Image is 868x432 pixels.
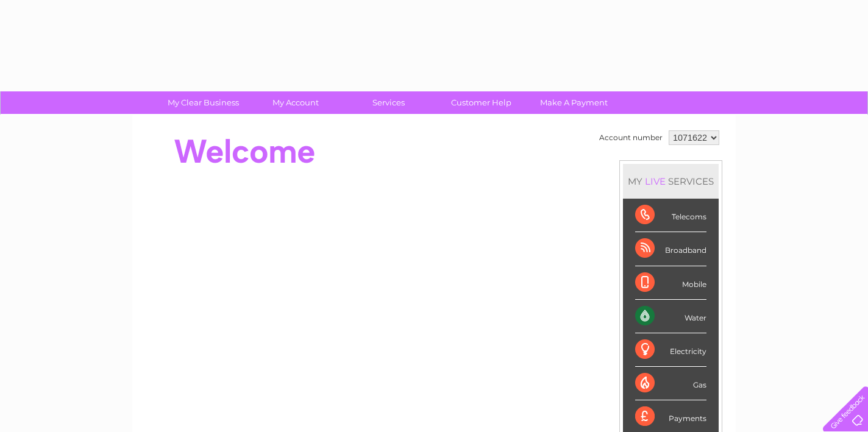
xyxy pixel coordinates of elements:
a: Make A Payment [524,91,624,114]
td: Account number [596,127,666,148]
div: Broadband [635,232,706,266]
a: My Clear Business [153,91,254,114]
div: LIVE [642,175,668,187]
a: My Account [246,91,346,114]
a: Services [338,91,439,114]
div: MY SERVICES [623,164,719,199]
div: Electricity [635,333,706,367]
a: Customer Help [431,91,532,114]
div: Telecoms [635,199,706,232]
div: Water [635,300,706,333]
div: Mobile [635,266,706,300]
div: Gas [635,367,706,400]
